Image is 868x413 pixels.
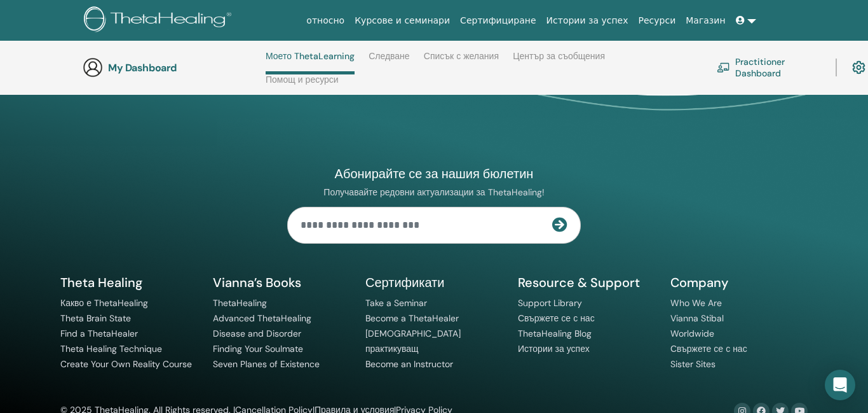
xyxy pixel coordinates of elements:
a: Become a ThetaHealer [365,312,459,324]
a: ThetaHealing Blog [518,328,592,339]
a: Моето ThetaLearning [266,51,355,74]
a: Theta Healing Technique [60,343,162,354]
div: Open Intercom Messenger [825,370,855,400]
a: Истории за успех [541,9,634,32]
a: Seven Planes of Existence [213,358,320,370]
a: Vianna Stibal [670,312,724,324]
a: относно [301,9,349,32]
a: Create Your Own Reality Course [60,358,192,370]
a: Who We Are [670,297,722,309]
a: Find a ThetaHealer [60,328,138,339]
a: Disease and Disorder [213,328,301,339]
a: Свържете се с нас [670,343,747,354]
a: Support Library [518,297,582,309]
p: Получавайте редовни актуализации за ThetaHealing! [287,186,581,198]
a: Finding Your Soulmate [213,343,303,354]
a: Сертифициране [455,9,541,32]
a: Sister Sites [670,358,715,370]
h5: Vianna’s Books [213,274,350,291]
a: Следване [369,51,410,71]
a: Списък с желания [424,51,499,71]
h5: Resource & Support [518,274,655,291]
h5: Сертификати [365,274,503,291]
h3: My Dashboard [108,62,235,74]
a: Advanced ThetaHealing [213,312,311,324]
img: chalkboard-teacher.svg [717,62,730,73]
a: Свържете се с нас [518,312,595,324]
a: Practitioner Dashboard [717,53,820,81]
a: Магазин [681,9,730,32]
h5: Company [670,274,808,291]
img: generic-user-icon.jpg [83,57,103,78]
a: Worldwide [670,328,714,339]
a: Take a Seminar [365,297,427,309]
a: Какво е ThetaHealing [60,297,148,309]
h4: Абонирайте се за нашия бюлетин [287,165,581,182]
a: ThetaHealing [213,297,267,309]
a: Ресурси [634,9,681,32]
a: Помощ и ресурси [266,74,339,95]
a: Theta Brain State [60,312,131,324]
img: logo.png [84,6,236,35]
a: [DEMOGRAPHIC_DATA] практикуващ [365,328,461,354]
a: Курсове и семинари [349,9,455,32]
a: Истории за успех [518,343,590,354]
a: Become an Instructor [365,358,453,370]
a: Център за съобщения [513,51,605,71]
h5: Theta Healing [60,274,198,291]
img: cog.svg [852,58,865,77]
